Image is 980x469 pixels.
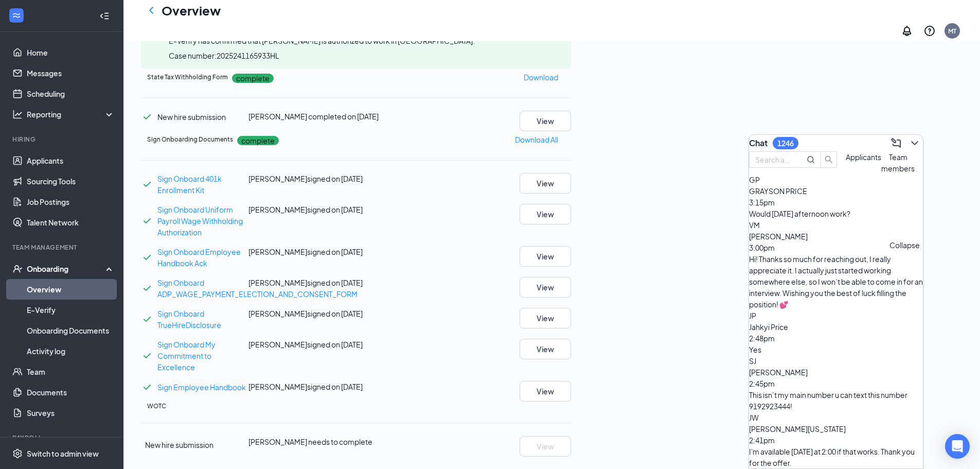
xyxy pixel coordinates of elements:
[141,178,153,190] svg: Checkmark
[27,300,115,320] a: E-Verify
[520,277,571,298] button: View
[889,239,920,251] div: Collapse
[749,198,775,207] span: 3:15pm
[248,204,392,215] div: [PERSON_NAME] signed on [DATE]
[27,42,115,63] a: Home
[157,205,243,237] a: Sign Onboard Uniform Payroll Wage Withholding Authorization
[749,253,923,310] div: Hi! Thanks so much for reaching out, I really appreciate it. I actually just started working some...
[749,412,923,423] div: JW
[749,368,808,377] span: [PERSON_NAME]
[749,334,775,343] span: 2:48pm
[12,448,23,459] svg: Settings
[157,112,226,121] span: New hire submission
[248,339,392,350] div: [PERSON_NAME] signed on [DATE]
[749,379,775,388] span: 2:45pm
[141,215,153,227] svg: Checkmark
[749,243,775,252] span: 3:00pm
[145,4,157,16] svg: ChevronLeft
[749,232,808,241] span: [PERSON_NAME]
[520,308,571,328] button: View
[27,212,115,233] a: Talent Network
[749,310,923,321] div: JP
[248,437,372,446] span: [PERSON_NAME] needs to complete
[749,436,775,445] span: 2:41pm
[99,11,110,21] svg: Collapse
[777,139,794,148] div: 1246
[157,278,358,299] a: Sign Onboard ADP_WAGE_PAYMENT_ELECTION_AND_CONSENT_FORM
[520,173,571,194] button: View
[888,135,904,151] button: ComposeMessage
[27,361,115,382] a: Team
[749,174,923,185] div: GP
[141,350,153,362] svg: Checkmark
[520,436,571,457] button: View
[749,208,923,219] div: Would [DATE] afternoon work?
[901,25,913,37] svg: Notifications
[237,136,279,145] p: complete
[147,135,233,144] h5: Sign Onboarding Documents
[27,264,106,274] div: Onboarding
[755,154,792,165] input: Search applicant
[890,137,902,149] svg: ComposeMessage
[27,150,115,171] a: Applicants
[821,151,837,168] button: search
[749,446,923,468] div: I'm available [DATE] at 2:00 if that works. Thank you for the offer.
[147,73,228,82] h5: State Tax Withholding Form
[523,69,559,85] button: Download
[248,277,392,288] div: [PERSON_NAME] signed on [DATE]
[27,403,115,423] a: Surveys
[12,243,113,252] div: Team Management
[27,320,115,341] a: Onboarding Documents
[157,309,221,329] a: Sign Onboard TrueHireDisclosure
[162,2,221,19] h1: Overview
[520,339,571,359] button: View
[749,186,807,196] span: GRAYSON PRICE
[749,424,846,433] span: [PERSON_NAME][US_STATE]
[157,174,222,195] a: Sign Onboard 401k Enrollment Kit
[169,50,279,61] span: Case number: 2025241165933HL
[248,246,392,257] div: [PERSON_NAME] signed on [DATE]
[27,192,115,212] a: Job Postings
[520,246,571,267] button: View
[749,389,923,412] div: This isn’t my main number u can text this number 9192923444!
[821,155,836,164] span: search
[27,109,115,119] div: Reporting
[157,340,216,372] a: Sign Onboard My Commitment to Excellence
[27,341,115,361] a: Activity log
[524,72,558,83] p: Download
[12,433,113,442] div: Payroll
[906,135,923,151] button: ChevronDown
[514,131,559,148] button: Download All
[520,111,571,131] button: View
[248,381,392,392] div: [PERSON_NAME] signed on [DATE]
[749,322,788,332] span: Jahkyi Price
[12,264,23,274] svg: UserCheck
[945,434,970,459] div: Open Intercom Messenger
[157,383,246,392] a: Sign Employee Handbook
[27,171,115,192] a: Sourcing Tools
[141,381,153,393] svg: Checkmark
[27,83,115,104] a: Scheduling
[232,74,274,83] p: complete
[141,111,153,123] svg: Checkmark
[749,219,923,231] div: VM
[147,402,166,411] h5: WOTC
[141,251,153,264] svg: Checkmark
[881,152,915,173] span: Team members
[515,134,558,145] p: Download All
[248,112,379,121] span: [PERSON_NAME] completed on [DATE]
[157,247,241,268] a: Sign Onboard Employee Handbook Ack
[908,137,921,149] svg: ChevronDown
[141,313,153,325] svg: Checkmark
[27,63,115,83] a: Messages
[169,36,475,45] span: E-Verify has confirmed that [PERSON_NAME] is authorized to work in [GEOGRAPHIC_DATA].
[520,204,571,224] button: View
